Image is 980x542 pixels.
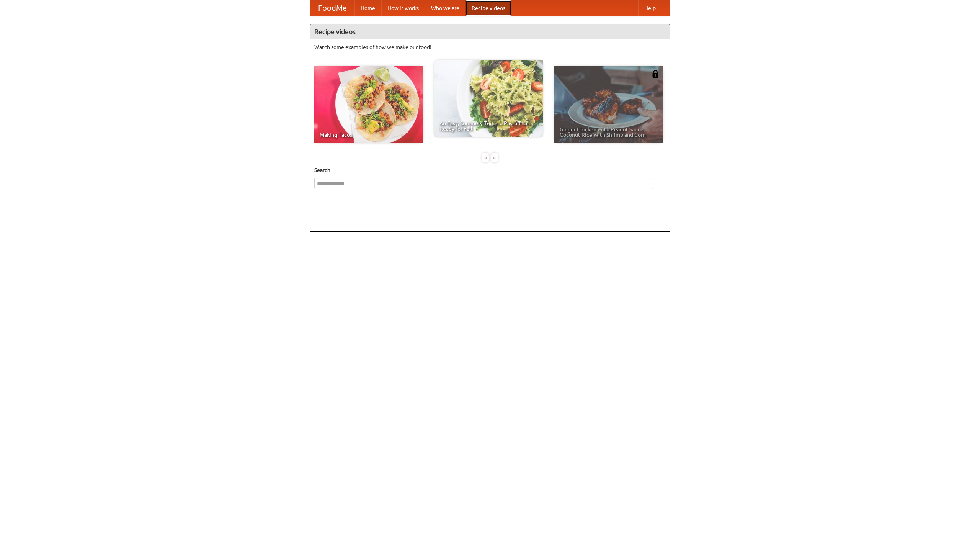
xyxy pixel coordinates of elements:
a: Who we are [425,0,465,16]
a: FoodMe [310,0,354,16]
div: « [482,153,489,162]
a: Home [354,0,381,16]
a: Recipe videos [465,0,511,16]
span: Making Tacos [320,132,418,138]
h4: Recipe videos [310,24,670,39]
div: » [491,153,498,162]
a: How it works [381,0,425,16]
h5: Search [314,166,666,174]
a: Help [638,0,662,16]
a: An Easy, Summery Tomato Pasta That's Ready for Fall [434,60,543,137]
a: Making Tacos [314,66,423,143]
span: An Easy, Summery Tomato Pasta That's Ready for Fall [439,121,537,131]
p: Watch some examples of how we make our food! [314,43,666,51]
img: 483408.png [652,70,659,78]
